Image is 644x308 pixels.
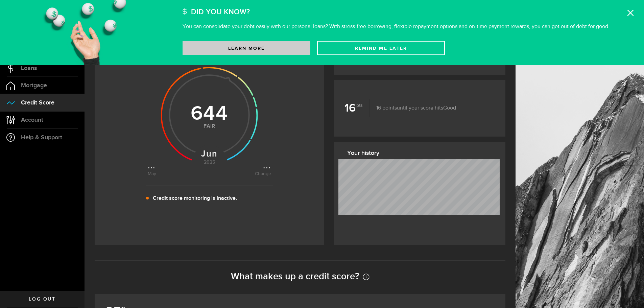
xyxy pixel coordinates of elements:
h2: Did You Know? [191,5,250,19]
span: Good [443,105,456,111]
b: 16 [344,99,369,117]
p: until your score hits [369,104,456,112]
p: Credit score monitoring is inactive. [153,194,237,203]
button: Open LiveChat chat widget [5,3,26,23]
h3: Your history [347,148,497,159]
p: You can consolidate your debt easily with our personal loans? With stress-free borrowing, flexibl... [183,24,610,29]
a: Learn More [183,41,310,55]
span: 16 points [376,105,397,111]
span: Help & Support [21,135,62,141]
span: Account [21,117,43,123]
span: Credit Score [21,100,54,106]
h2: What makes up a credit score? [95,271,505,282]
span: Mortgage [21,82,47,89]
button: Remind Me later [317,41,445,55]
span: Loans [21,65,37,71]
span: Log out [29,297,55,302]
